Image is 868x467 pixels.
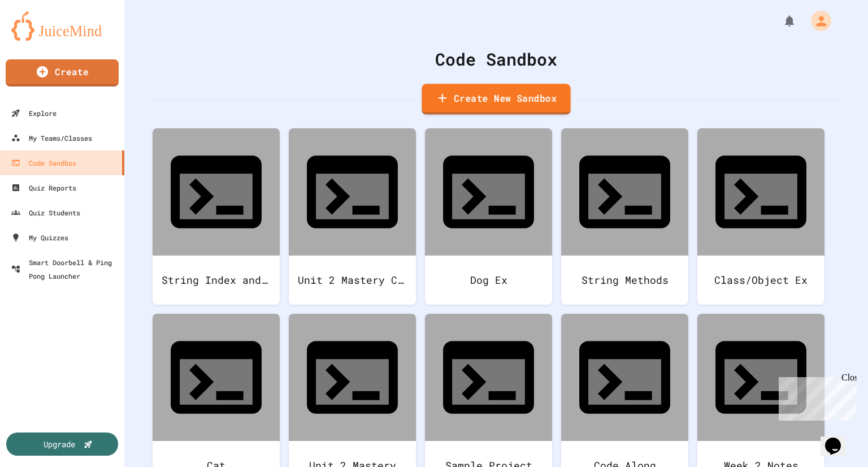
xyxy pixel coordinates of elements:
[6,59,119,87] a: Create
[11,206,80,219] div: Quiz Students
[561,128,688,305] a: String Methods
[11,156,76,170] div: Code Sandbox
[11,256,120,283] div: Smart Doorbell & Ping Pong Launcher
[561,256,688,305] div: String Methods
[799,8,834,34] div: My Account
[153,256,280,305] div: String Index and Math/Random numbers
[44,438,75,450] div: Upgrade
[11,181,76,194] div: Quiz Reports
[153,46,840,72] div: Code Sandbox
[774,373,857,421] iframe: chat widget
[289,128,416,305] a: Unit 2 Mastery Check
[821,422,857,456] iframe: chat widget
[697,128,824,305] a: Class/Object Ex
[11,106,57,120] div: Explore
[289,256,416,305] div: Unit 2 Mastery Check
[11,11,113,41] img: logo-orange.svg
[153,128,280,305] a: String Index and Math/Random numbers
[697,256,824,305] div: Class/Object Ex
[762,11,799,31] div: My Notifications
[425,128,552,305] a: Dog Ex
[11,231,68,244] div: My Quizzes
[5,5,78,72] div: Chat with us now!Close
[422,84,570,115] a: Create New Sandbox
[11,131,92,145] div: My Teams/Classes
[425,256,552,305] div: Dog Ex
